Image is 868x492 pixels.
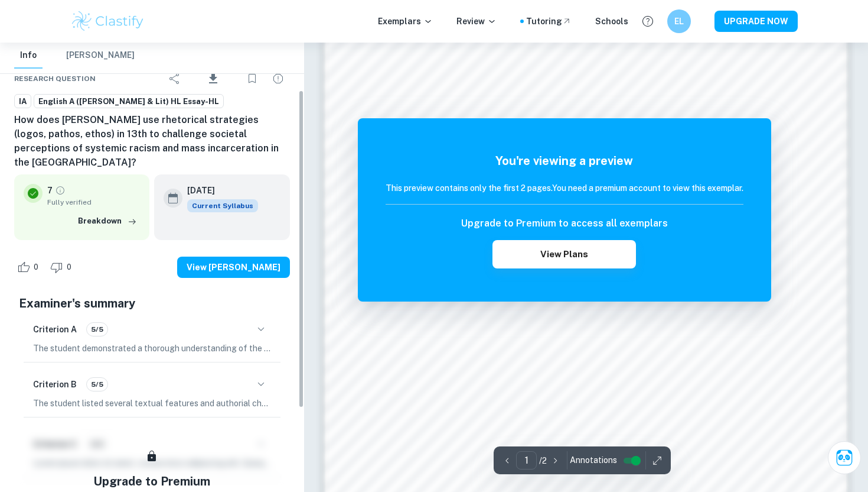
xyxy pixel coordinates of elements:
[187,199,258,212] span: Current Syllabus
[189,63,238,94] div: Download
[34,94,224,109] a: English A ([PERSON_NAME] & Lit) HL Essay-HL
[187,199,258,212] div: This exemplar is based on the current syllabus. Feel free to refer to it for inspiration/ideas wh...
[667,9,691,33] button: EL
[87,379,107,390] span: 5/5
[33,378,77,391] h6: Criterion B
[386,152,743,170] h5: You're viewing a preview
[714,11,798,32] button: UPGRADE NOW
[47,184,53,197] p: 7
[638,11,658,31] button: Help and Feedback
[93,472,210,490] h5: Upgrade to Premium
[14,73,96,84] span: Research question
[33,323,77,336] h6: Criterion A
[27,261,45,273] span: 0
[187,184,249,197] h6: [DATE]
[456,15,497,28] p: Review
[66,43,135,69] button: [PERSON_NAME]
[14,43,43,69] button: Info
[461,216,668,231] h6: Upgrade to Premium to access all exemplars
[19,294,285,312] h5: Examiner's summary
[526,15,572,28] a: Tutoring
[378,15,433,28] p: Exemplars
[595,15,628,28] a: Schools
[673,15,686,28] h6: EL
[87,324,107,335] span: 5/5
[163,67,187,90] div: Share
[492,240,635,268] button: View Plans
[15,96,31,108] span: IA
[266,67,290,90] div: Report issue
[34,96,223,108] span: English A ([PERSON_NAME] & Lit) HL Essay-HL
[75,212,140,230] button: Breakdown
[570,454,617,467] span: Annotations
[47,197,140,208] span: Fully verified
[828,441,861,474] button: Ask Clai
[70,9,145,33] img: Clastify logo
[14,113,290,170] h6: How does [PERSON_NAME] use rhetorical strategies (logos, pathos, ethos) in 13th to challenge soci...
[60,261,78,273] span: 0
[386,182,743,195] h6: This preview contains only the first 2 pages. You need a premium account to view this exemplar.
[47,258,78,277] div: Dislike
[55,185,66,196] a: Grade fully verified
[33,397,271,410] p: The student listed several textual features and authorial choices from [PERSON_NAME] *13th*, incl...
[14,94,31,109] a: IA
[177,257,290,278] button: View [PERSON_NAME]
[33,342,271,355] p: The student demonstrated a thorough understanding of the literal meaning of the documentary *13th...
[14,258,45,277] div: Like
[240,67,264,90] div: Bookmark
[539,454,547,467] p: / 2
